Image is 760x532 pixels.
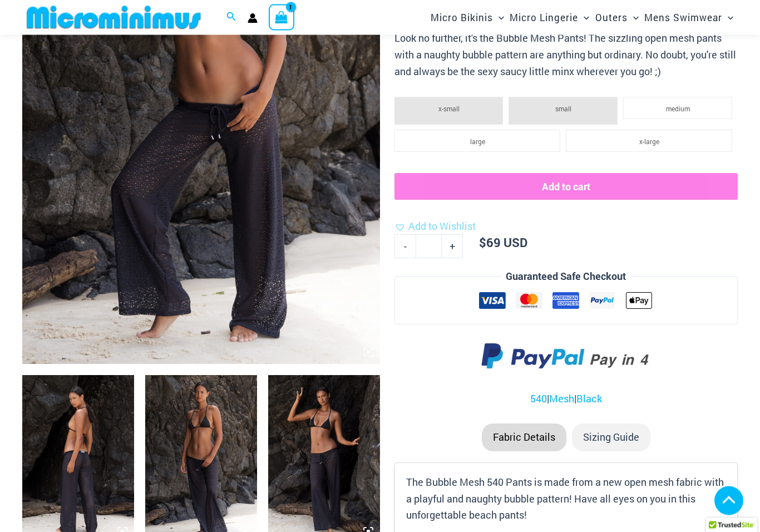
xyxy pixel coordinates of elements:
legend: Guaranteed Safe Checkout [501,269,630,285]
span: Add to Wishlist [408,220,476,233]
a: Mesh [549,392,574,406]
a: Black [576,392,602,406]
span: small [555,105,571,114]
span: Menu Toggle [493,3,504,32]
a: Search icon link [226,11,236,25]
li: small [509,97,618,125]
span: Mens Swimwear [644,3,722,32]
input: Product quantity [416,235,442,258]
span: Micro Lingerie [510,3,578,32]
a: 540 [530,392,547,406]
span: medium [666,105,690,114]
li: Fabric Details [482,424,566,452]
span: Menu Toggle [722,3,733,32]
a: View Shopping Cart, 1 items [269,4,294,30]
a: - [394,235,416,258]
button: Add to cart [394,174,738,200]
p: | | [394,391,738,408]
a: Account icon link [248,13,258,23]
bdi: 69 USD [479,235,527,251]
span: Menu Toggle [628,3,639,32]
span: x-small [438,105,460,114]
a: Micro LingerieMenu ToggleMenu Toggle [507,3,592,32]
li: medium [623,97,732,120]
li: x-large [566,130,732,152]
li: Sizing Guide [572,424,650,452]
a: Mens SwimwearMenu ToggleMenu Toggle [641,3,736,32]
span: $ [479,235,486,251]
span: Menu Toggle [578,3,589,32]
span: Outers [595,3,628,32]
a: Micro BikinisMenu ToggleMenu Toggle [428,3,507,32]
img: MM SHOP LOGO FLAT [22,5,205,30]
span: x-large [639,137,659,146]
p: The Bubble Mesh 540 Pants is made from a new open mesh fabric with a playful and naughty bubble p... [406,475,726,524]
li: large [394,130,561,152]
li: x-small [394,97,504,125]
a: + [442,235,463,258]
span: large [470,137,485,146]
nav: Site Navigation [426,2,738,33]
a: Add to Wishlist [394,219,476,235]
a: OutersMenu ToggleMenu Toggle [593,3,641,32]
span: Micro Bikinis [431,3,493,32]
